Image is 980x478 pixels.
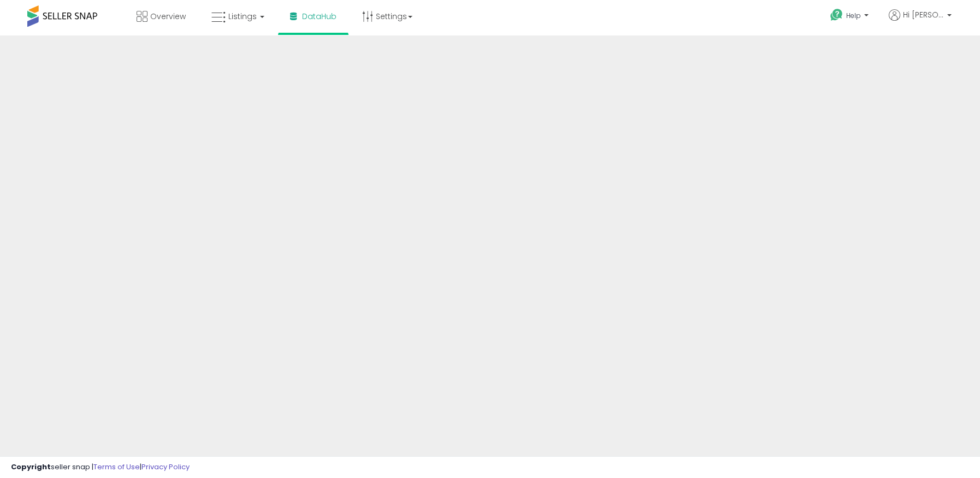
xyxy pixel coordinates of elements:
a: Hi [PERSON_NAME] [889,9,952,34]
span: Overview [150,11,186,22]
span: Help [846,11,861,20]
span: Listings [228,11,257,22]
span: DataHub [302,11,336,22]
i: Get Help [830,8,843,22]
span: Hi [PERSON_NAME] [903,9,944,20]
